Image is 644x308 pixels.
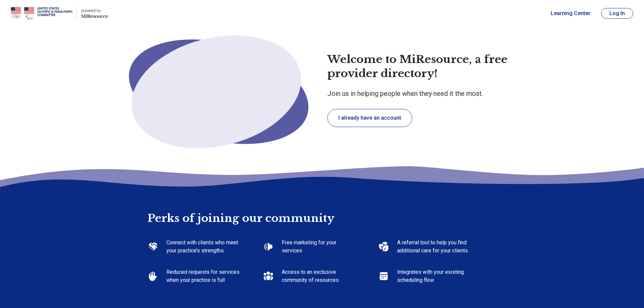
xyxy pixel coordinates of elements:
h2: Perks of joining our community [148,190,496,226]
button: Log In [601,8,633,19]
h1: Welcome to MiResource, a free provider directory! [327,53,526,80]
p: Connect with clients who meet your practice’s strengths [166,239,241,255]
p: Integrates with your existing scheduling flow [397,268,472,284]
p: Access to an exclusive community of resources [282,268,357,284]
a: Learning Center [551,9,590,17]
button: I already have an account [327,109,412,127]
p: Free marketing for your services [282,239,357,255]
a: Home page [11,3,108,24]
p: A referral tool to help you find additional care for your clients [397,239,472,255]
p: powered by [81,8,108,13]
p: Join us in helping people when they need it the most. [327,89,526,98]
p: Reduced requests for services when your practice is full [166,268,241,284]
